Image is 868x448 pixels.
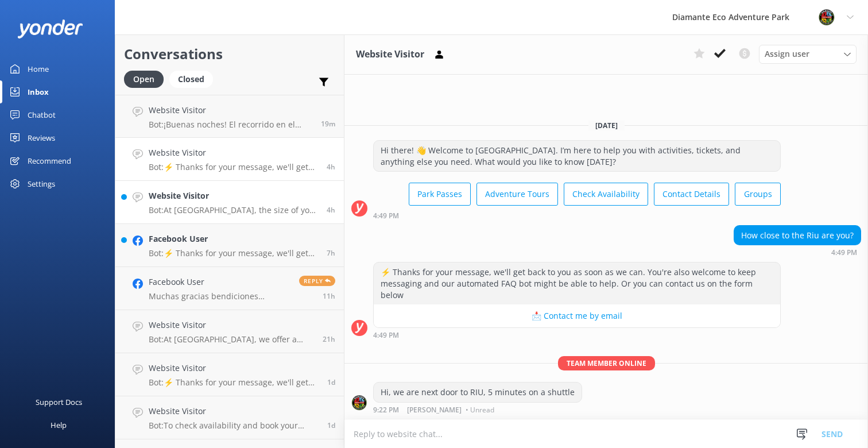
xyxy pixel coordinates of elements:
[169,71,213,88] div: Closed
[327,420,335,430] span: Sep 29 2025 05:42pm (UTC -06:00) America/Costa_Rica
[149,420,319,431] p: Bot: To check availability and book your adventure at [GEOGRAPHIC_DATA], please visit: [URL][DOMA...
[831,249,857,256] strong: 4:49 PM
[115,181,344,224] a: Website VisitorBot:At [GEOGRAPHIC_DATA], the size of your group can vary depending on the activit...
[28,80,49,103] div: Inbox
[149,319,314,331] h4: Website Visitor
[374,304,780,327] button: 📩 Contact me by email
[149,334,314,345] p: Bot: At [GEOGRAPHIC_DATA], we offer a variety of thrilling guided tours! You can soar through the...
[149,233,318,245] h4: Facebook User
[149,162,318,172] p: Bot: ⚡ Thanks for your message, we'll get back to you as soon as we can. You're also welcome to k...
[299,276,335,286] span: Reply
[149,405,319,418] h4: Website Visitor
[374,262,780,304] div: ⚡ Thanks for your message, we'll get back to you as soon as we can. You're also welcome to keep m...
[373,213,399,219] strong: 4:49 PM
[734,226,861,245] div: How close to the Riu are you?
[124,72,169,85] a: Open
[734,248,861,256] div: Sep 30 2025 04:49pm (UTC -06:00) America/Costa_Rica
[149,205,318,215] p: Bot: At [GEOGRAPHIC_DATA], the size of your group can vary depending on the activity. For instanc...
[115,396,344,439] a: Website VisitorBot:To check availability and book your adventure at [GEOGRAPHIC_DATA], please vis...
[28,103,56,126] div: Chatbot
[558,356,655,370] span: Team member online
[149,104,312,117] h4: Website Visitor
[374,141,780,171] div: Hi there! 👋 Welcome to [GEOGRAPHIC_DATA]. I’m here to help you with activities, tickets, and anyt...
[149,190,318,202] h4: Website Visitor
[28,172,55,195] div: Settings
[124,43,335,65] h2: Conversations
[466,407,494,414] span: • Unread
[321,119,335,129] span: Sep 30 2025 09:02pm (UTC -06:00) America/Costa_Rica
[28,149,71,172] div: Recommend
[818,9,835,26] img: 831-1756915225.png
[149,291,290,302] p: Muchas gracias bendiciones [DEMOGRAPHIC_DATA] primero me llamen.
[115,267,344,310] a: Facebook UserMuchas gracias bendiciones [DEMOGRAPHIC_DATA] primero me llamen.Reply11h
[149,119,312,130] p: Bot: ¡Buenas noches! El recorrido en el Santuario de Vida [PERSON_NAME][GEOGRAPHIC_DATA] no inclu...
[115,95,344,138] a: Website VisitorBot:¡Buenas noches! El recorrido en el Santuario de Vida [PERSON_NAME][GEOGRAPHIC_...
[373,211,781,219] div: Sep 30 2025 04:49pm (UTC -06:00) America/Costa_Rica
[327,377,335,387] span: Sep 29 2025 08:10pm (UTC -06:00) America/Costa_Rica
[327,248,335,258] span: Sep 30 2025 02:18pm (UTC -06:00) America/Costa_Rica
[149,276,290,288] h4: Facebook User
[373,332,399,339] strong: 4:49 PM
[323,291,335,301] span: Sep 30 2025 09:38am (UTC -06:00) America/Costa_Rica
[759,45,857,63] div: Assign User
[169,72,219,85] a: Closed
[476,183,558,206] button: Adventure Tours
[28,126,55,149] div: Reviews
[149,362,319,374] h4: Website Visitor
[735,183,781,206] button: Groups
[407,407,462,414] span: [PERSON_NAME]
[115,224,344,267] a: Facebook UserBot:⚡ Thanks for your message, we'll get back to you as soon as we can. You're also ...
[36,391,82,414] div: Support Docs
[115,310,344,353] a: Website VisitorBot:At [GEOGRAPHIC_DATA], we offer a variety of thrilling guided tours! You can so...
[149,377,319,388] p: Bot: ⚡ Thanks for your message, we'll get back to you as soon as we can. You're also welcome to k...
[149,146,318,159] h4: Website Visitor
[149,248,318,258] p: Bot: ⚡ Thanks for your message, we'll get back to you as soon as we can. You're also welcome to k...
[115,353,344,396] a: Website VisitorBot:⚡ Thanks for your message, we'll get back to you as soon as we can. You're als...
[17,20,83,38] img: yonder-white-logo.png
[115,138,344,181] a: Website VisitorBot:⚡ Thanks for your message, we'll get back to you as soon as we can. You're als...
[654,183,729,206] button: Contact Details
[373,407,399,414] strong: 9:22 PM
[588,121,625,130] span: [DATE]
[51,414,67,437] div: Help
[323,334,335,344] span: Sep 29 2025 11:34pm (UTC -06:00) America/Costa_Rica
[327,205,335,215] span: Sep 30 2025 04:31pm (UTC -06:00) America/Costa_Rica
[327,162,335,172] span: Sep 30 2025 04:49pm (UTC -06:00) America/Costa_Rica
[373,331,781,339] div: Sep 30 2025 04:49pm (UTC -06:00) America/Costa_Rica
[374,383,582,402] div: Hi, we are next door to RIU, 5 minutes on a shuttle
[373,405,582,414] div: Sep 30 2025 09:22pm (UTC -06:00) America/Costa_Rica
[564,183,648,206] button: Check Availability
[356,47,424,62] h3: Website Visitor
[409,183,471,206] button: Park Passes
[765,48,809,60] span: Assign user
[28,57,49,80] div: Home
[124,71,164,88] div: Open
